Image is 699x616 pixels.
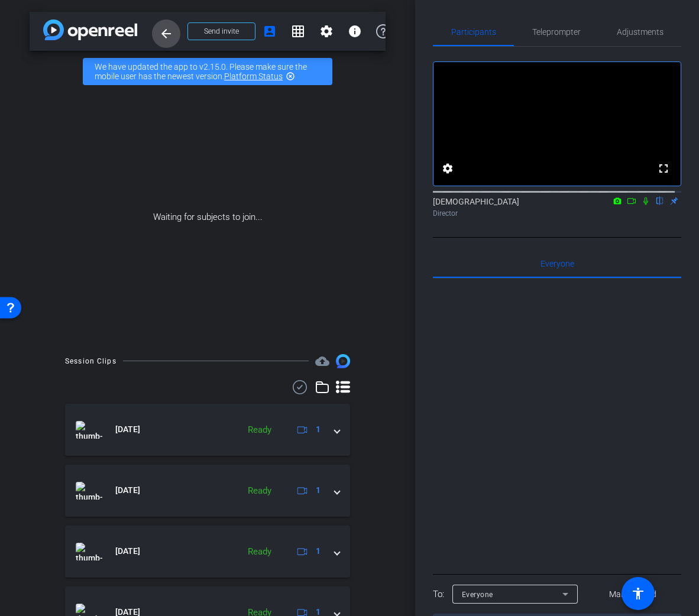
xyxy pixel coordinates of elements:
mat-icon: cloud_upload [315,354,329,368]
div: Waiting for subjects to join... [30,92,386,342]
span: Teleprompter [532,28,581,36]
mat-icon: flip [653,195,667,206]
mat-icon: settings [319,24,334,38]
mat-icon: info [348,24,362,38]
mat-icon: account_box [263,24,277,38]
span: 1 [316,484,321,497]
div: We have updated the app to v2.15.0. Please make sure the mobile user has the newest version. [83,58,332,85]
img: app-logo [43,20,137,40]
span: [DATE] [115,545,140,557]
span: Mark all read [609,588,656,601]
button: Mark all read [585,583,682,605]
span: Everyone [541,260,574,268]
mat-expansion-panel-header: thumb-nail[DATE]Ready1 [65,465,350,517]
mat-icon: grid_on [291,24,305,38]
span: Adjustments [617,28,664,36]
span: 1 [316,423,321,436]
div: Ready [242,484,277,498]
span: Send invite [204,27,239,36]
button: Send invite [187,22,255,40]
div: Ready [242,423,277,437]
span: [DATE] [115,423,140,436]
span: 1 [316,545,321,557]
div: Ready [242,545,277,559]
div: Session Clips [65,355,117,367]
mat-icon: fullscreen [656,161,671,176]
div: To: [433,588,444,601]
span: [DATE] [115,484,140,497]
mat-icon: highlight_off [286,72,295,81]
mat-icon: accessibility [631,586,645,601]
div: [DEMOGRAPHIC_DATA] [433,196,681,219]
mat-expansion-panel-header: thumb-nail[DATE]Ready1 [65,404,350,456]
img: thumb-nail [76,543,102,560]
span: Destinations for your clips [315,354,329,368]
img: thumb-nail [76,482,102,500]
img: Session clips [336,354,350,368]
span: Everyone [462,591,493,599]
a: Platform Status [224,72,283,81]
mat-expansion-panel-header: thumb-nail[DATE]Ready1 [65,526,350,578]
img: thumb-nail [76,421,102,439]
mat-icon: settings [441,161,455,176]
div: Director [433,208,681,219]
mat-icon: arrow_back [159,27,173,41]
span: Participants [451,28,496,36]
